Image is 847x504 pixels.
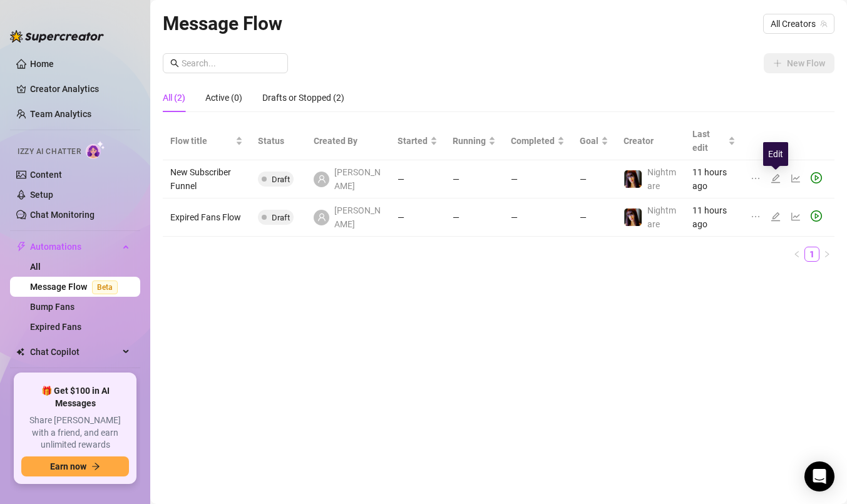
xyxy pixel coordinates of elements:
[30,210,95,220] a: Chat Monitoring
[685,160,743,198] td: 11 hours ago
[804,247,819,262] li: 1
[170,134,233,148] span: Flow title
[791,212,801,222] span: line-chart
[647,167,676,191] span: Nightmare
[390,122,445,160] th: Started
[445,160,503,198] td: —
[751,212,761,222] span: ellipsis
[771,14,827,33] span: All Creators
[30,302,74,312] a: Bump Fans
[511,134,555,148] span: Completed
[819,247,834,262] li: Next Page
[390,160,445,198] td: —
[685,122,743,160] th: Last edit
[763,142,788,166] div: Edit
[811,172,822,183] span: play-circle
[692,127,726,155] span: Last edit
[685,198,743,237] td: 11 hours ago
[820,20,828,28] span: team
[811,210,822,222] span: play-circle
[163,198,250,237] td: Expired Fans Flow
[572,198,616,237] td: —
[30,282,123,292] a: Message FlowBeta
[791,173,801,183] span: line-chart
[616,122,685,160] th: Creator
[30,342,119,362] span: Chat Copilot
[445,122,503,160] th: Running
[317,213,326,222] span: user
[30,79,130,99] a: Creator Analytics
[10,30,104,43] img: logo-BBDzfeDw.svg
[398,134,428,148] span: Started
[163,91,185,105] div: All (2)
[771,212,781,222] span: edit
[30,109,91,119] a: Team Analytics
[306,122,390,160] th: Created By
[163,9,282,38] article: Message Flow
[92,280,118,294] span: Beta
[21,414,129,451] span: Share [PERSON_NAME] with a friend, and earn unlimited rewards
[789,247,804,262] li: Previous Page
[18,146,81,158] span: Izzy AI Chatter
[764,53,834,73] button: New Flow
[572,122,616,160] th: Goal
[16,242,26,252] span: thunderbolt
[250,122,306,160] th: Status
[624,170,642,188] img: Nightmare
[789,247,804,262] button: left
[30,170,62,180] a: Content
[21,385,129,409] span: 🎁 Get $100 in AI Messages
[503,198,572,237] td: —
[334,203,382,231] span: [PERSON_NAME]
[819,247,834,262] button: right
[445,198,503,237] td: —
[647,205,676,229] span: Nightmare
[16,347,24,356] img: Chat Copilot
[30,322,81,332] a: Expired Fans
[804,461,834,491] div: Open Intercom Messenger
[624,208,642,226] img: Nightmare
[751,173,761,183] span: ellipsis
[163,160,250,198] td: New Subscriber Funnel
[823,250,831,258] span: right
[503,160,572,198] td: —
[86,141,105,159] img: AI Chatter
[30,59,54,69] a: Home
[317,175,326,183] span: user
[170,59,179,68] span: search
[205,91,242,105] div: Active (0)
[272,213,290,222] span: Draft
[272,175,290,184] span: Draft
[30,190,53,200] a: Setup
[91,462,100,471] span: arrow-right
[805,247,819,261] a: 1
[580,134,598,148] span: Goal
[771,173,781,183] span: edit
[21,456,129,476] button: Earn nowarrow-right
[503,122,572,160] th: Completed
[182,56,280,70] input: Search...
[50,461,86,471] span: Earn now
[30,262,41,272] a: All
[262,91,344,105] div: Drafts or Stopped (2)
[30,237,119,257] span: Automations
[793,250,801,258] span: left
[163,122,250,160] th: Flow title
[572,160,616,198] td: —
[390,198,445,237] td: —
[334,165,382,193] span: [PERSON_NAME]
[453,134,486,148] span: Running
